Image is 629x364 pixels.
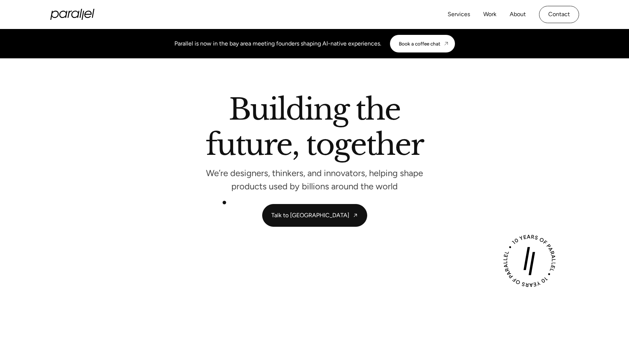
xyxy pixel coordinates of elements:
[50,9,94,20] a: home
[483,9,496,20] a: Work
[539,6,579,23] a: Contact
[390,35,455,52] a: Book a coffee chat
[174,39,381,48] div: Parallel is now in the bay area meeting founders shaping AI-native experiences.
[205,170,425,189] p: We’re designers, thinkers, and innovators, helping shape products used by billions around the world
[448,9,470,20] a: Services
[510,9,526,20] a: About
[206,95,423,162] h2: Building the future, together
[399,41,440,47] div: Book a coffee chat
[443,41,449,47] img: CTA arrow image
